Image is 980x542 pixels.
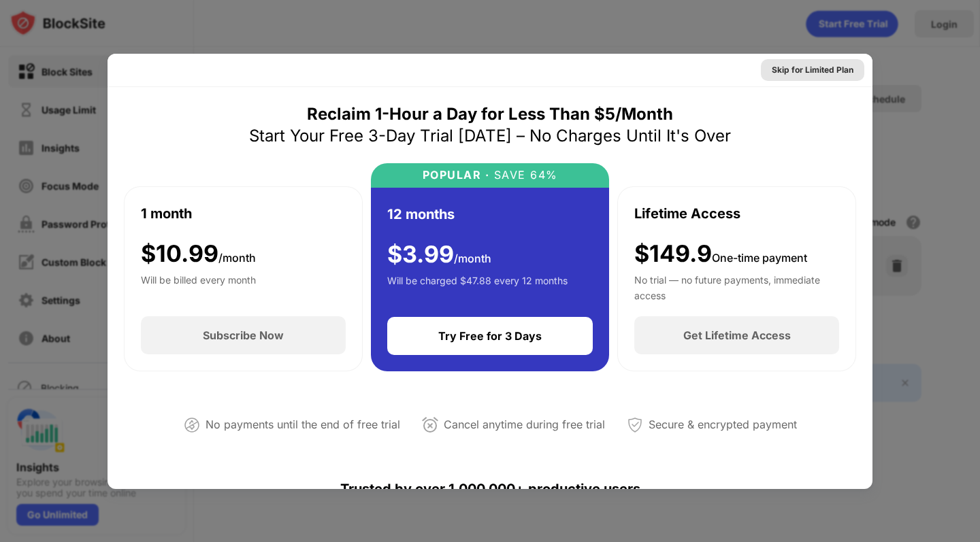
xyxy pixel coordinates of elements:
img: secured-payment [627,417,643,433]
div: Trusted by over 1,000,000+ productive users [124,456,856,522]
div: 12 months [387,204,455,224]
span: One-time payment [712,251,807,265]
div: SAVE 64% [489,169,558,182]
div: Get Lifetime Access [683,328,791,342]
div: Subscribe Now [203,328,284,342]
div: Start Your Free 3-Day Trial [DATE] – No Charges Until It's Over [249,125,731,147]
div: Skip for Limited Plan [772,63,853,77]
div: Lifetime Access [634,203,740,224]
img: not-paying [184,417,200,433]
div: $ 3.99 [387,241,491,269]
div: No trial — no future payments, immediate access [634,273,839,300]
div: $149.9 [634,240,807,268]
div: No payments until the end of free trial [206,415,400,435]
div: Reclaim 1-Hour a Day for Less Than $5/Month [307,103,673,125]
div: 1 month [141,203,192,224]
div: Secure & encrypted payment [649,415,797,435]
div: $ 10.99 [141,240,256,268]
div: Will be billed every month [141,273,256,300]
img: cancel-anytime [422,417,438,433]
div: Try Free for 3 Days [438,329,542,343]
span: /month [218,251,256,265]
span: /month [454,252,491,265]
div: POPULAR · [423,169,490,182]
div: Will be charged $47.88 every 12 months [387,273,568,301]
div: Cancel anytime during free trial [444,415,605,435]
